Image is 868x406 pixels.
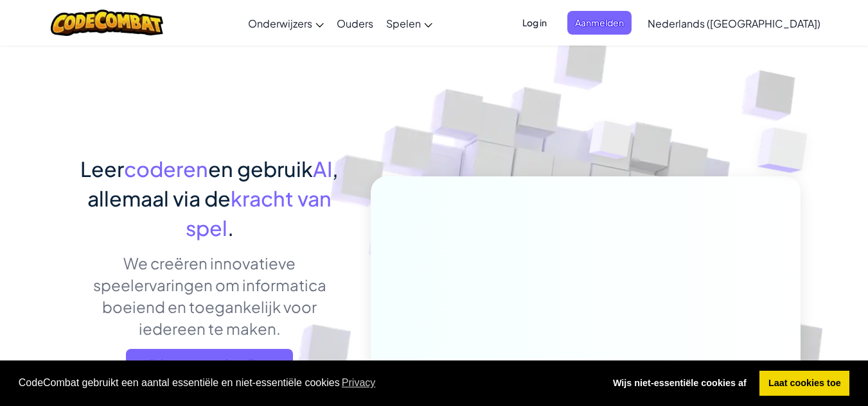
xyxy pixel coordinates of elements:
[80,156,124,182] span: Leer
[208,156,313,182] span: en gebruik
[515,11,554,35] button: Log in
[386,17,421,30] span: Spelen
[51,10,163,36] img: CodeCombat logo
[126,349,293,380] a: Ik ben een onderwijzer
[68,252,351,339] p: We creëren innovatieve speelervaringen om informatica boeiend en toegankelijk voor iedereen te ma...
[565,96,657,191] img: Overlap cubes
[759,371,849,396] a: allow cookies
[567,11,632,35] button: Aanmelden
[641,6,827,40] a: Nederlands ([GEOGRAPHIC_DATA])
[604,371,755,396] a: deny cookies
[648,17,820,30] span: Nederlands ([GEOGRAPHIC_DATA])
[732,96,843,205] img: Overlap cubes
[19,373,594,393] span: CodeCombat gebruikt een aantal essentiële en niet-essentiële cookies
[248,17,312,30] span: Onderwijzers
[242,6,330,40] a: Onderwijzers
[330,6,380,40] a: Ouders
[227,215,234,241] span: .
[313,156,332,182] span: AI
[124,156,208,182] span: coderen
[186,185,332,241] span: kracht van spel
[340,373,378,393] a: learn more about cookies
[380,6,439,40] a: Spelen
